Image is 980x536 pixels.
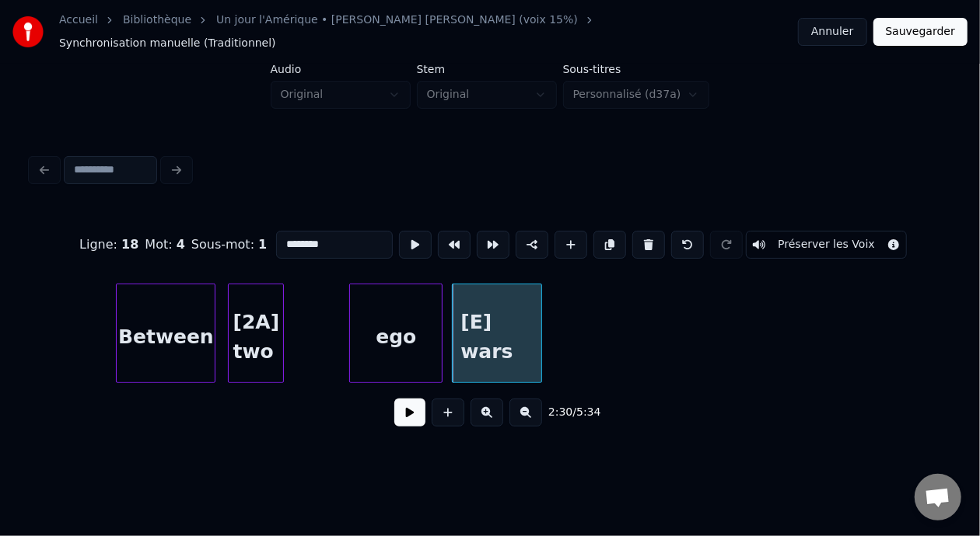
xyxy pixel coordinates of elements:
div: Sous-mot : [191,235,267,254]
span: 5:34 [576,405,600,420]
a: Un jour l'Amérique • [PERSON_NAME] [PERSON_NAME] (voix 15%) [216,12,578,28]
span: 2:30 [548,405,572,420]
div: / [548,405,586,420]
div: Mot : [145,235,185,254]
label: Audio [271,64,411,75]
a: Bibliothèque [123,12,191,28]
span: Synchronisation manuelle (Traditionnel) [59,36,276,51]
span: 18 [121,237,138,252]
nav: breadcrumb [59,12,798,51]
div: Ligne : [79,235,138,254]
div: Ouvrir le chat [915,474,961,520]
a: Accueil [59,12,98,28]
img: youka [12,16,44,47]
label: Sous-titres [563,64,710,75]
span: 4 [177,237,185,252]
button: Annuler [798,18,866,46]
button: Sauvegarder [873,18,968,46]
button: Toggle [746,231,907,259]
label: Stem [417,64,557,75]
span: 1 [258,237,267,252]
